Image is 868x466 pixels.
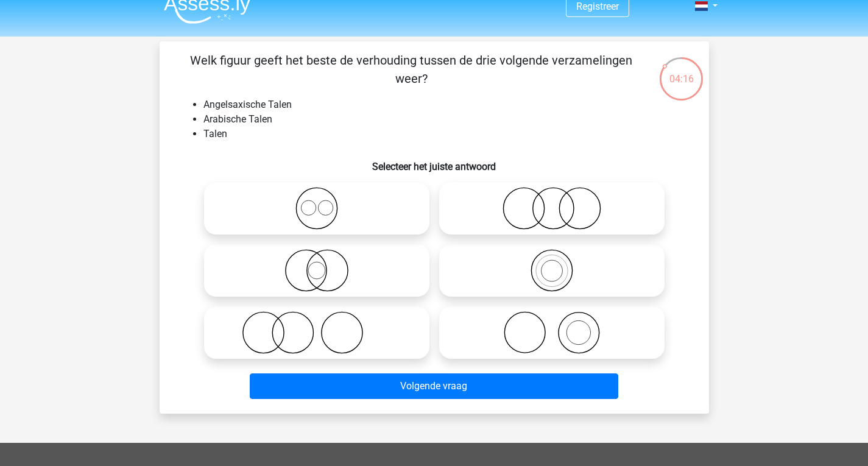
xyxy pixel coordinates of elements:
button: Volgende vraag [250,373,618,399]
li: Arabische Talen [203,112,690,127]
h6: Selecteer het juiste antwoord [179,151,690,172]
li: Talen [203,127,690,141]
p: Welk figuur geeft het beste de verhouding tussen de drie volgende verzamelingen weer? [179,51,644,88]
a: Registreer [576,1,619,12]
div: 04:16 [658,56,704,86]
li: Angelsaxische Talen [203,97,690,112]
